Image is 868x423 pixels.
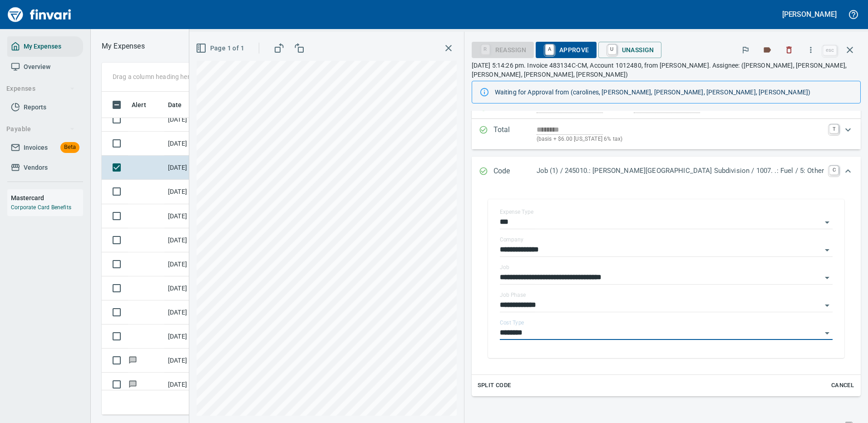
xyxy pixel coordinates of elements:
a: C [829,166,838,175]
td: [DATE] [164,252,210,276]
label: Job Phase [500,292,526,298]
span: Vendors [24,162,48,173]
button: Open [821,244,833,256]
div: Expand [472,187,861,396]
td: [DATE] [164,276,210,300]
p: Code [493,166,537,177]
img: Finvari [5,4,74,25]
button: Discard [779,40,799,60]
button: Open [821,216,833,229]
button: Split Code [475,379,513,393]
label: Job [500,265,509,270]
span: Approve [543,42,589,58]
td: [DATE] [164,180,210,204]
span: Cancel [830,380,855,391]
button: Page 1 of 1 [194,40,248,57]
button: Open [821,327,833,339]
a: U [608,44,616,54]
td: [DATE] [164,349,210,373]
button: Open [821,299,833,312]
p: Total [493,124,537,144]
button: Labels [757,40,777,60]
td: [DATE] [164,325,210,349]
nav: breadcrumb [102,41,145,52]
p: Job (1) / 245010.: [PERSON_NAME][GEOGRAPHIC_DATA] Subdivision / 1007. .: Fuel / 5: Other [537,166,824,176]
span: Expenses [6,83,75,94]
span: Alert [132,99,146,110]
td: [DATE] [164,373,210,397]
a: My Expenses [7,36,83,57]
button: Open [821,271,833,284]
h6: Mastercard [11,193,83,203]
span: Payable [6,123,75,135]
button: Expenses [3,80,79,97]
button: AApprove [536,42,597,58]
span: Has messages [128,357,138,363]
a: A [545,44,554,54]
button: Payable [3,121,79,138]
a: Overview [7,57,83,77]
span: Close invoice [821,39,861,61]
td: [DATE] [164,228,210,252]
a: InvoicesBeta [7,138,83,158]
td: [DATE] [164,156,210,180]
span: Date [168,99,194,110]
button: UUnassign [598,42,661,58]
span: Page 1 of 1 [197,43,244,54]
button: Flag [735,40,755,60]
button: Cancel [828,379,857,393]
a: Vendors [7,157,83,178]
p: (basis + $6.00 [US_STATE] 6% tax) [537,135,824,144]
span: Reports [24,102,46,113]
label: Expense Type [500,209,533,215]
a: Reports [7,97,83,118]
p: [DATE] 5:14:26 pm. Invoice 483134C-CM, Account 1012480, from [PERSON_NAME]. Assignee: ([PERSON_NA... [472,61,861,79]
h5: [PERSON_NAME] [782,10,837,19]
div: Expand [472,119,861,149]
p: Drag a column heading here to group the table [113,72,246,81]
label: Company [500,237,523,242]
span: Alert [132,99,158,110]
p: My Expenses [102,41,145,52]
a: esc [823,45,837,55]
a: Corporate Card Benefits [11,204,71,211]
span: Overview [24,61,50,73]
span: Has messages [128,381,138,387]
span: Invoices [24,142,48,153]
div: Waiting for Approval from (carolines, [PERSON_NAME], [PERSON_NAME], [PERSON_NAME], [PERSON_NAME]) [495,84,853,100]
span: My Expenses [24,41,61,52]
button: More [801,40,821,60]
button: [PERSON_NAME] [780,7,839,21]
td: [DATE] [164,108,210,132]
span: Unassign [606,42,654,58]
span: Date [168,99,182,110]
span: Beta [60,142,79,152]
label: Cost Type [500,320,524,325]
div: Expand [472,157,861,187]
span: Split Code [478,380,511,391]
div: Reassign [472,45,534,53]
td: [DATE] [164,204,210,228]
a: T [829,124,838,133]
td: [DATE] [164,300,210,325]
td: [DATE] [164,132,210,156]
